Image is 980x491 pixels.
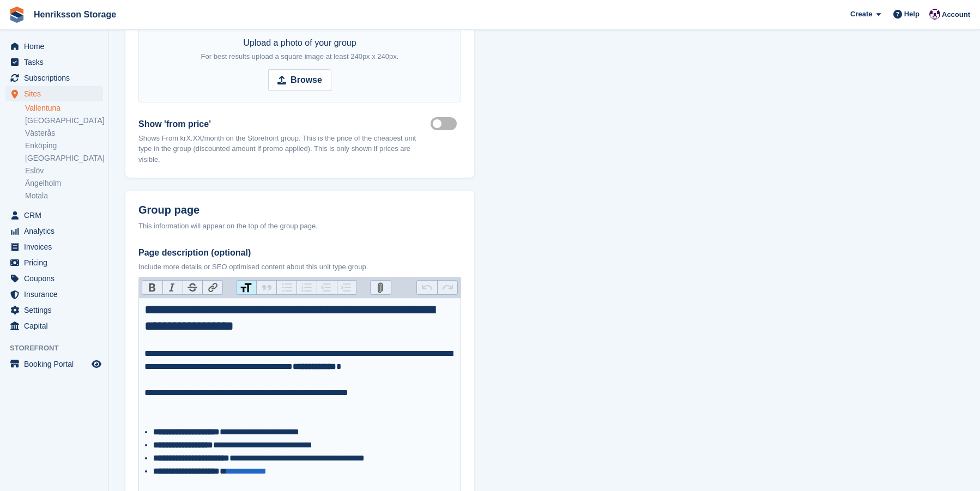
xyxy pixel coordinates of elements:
[5,271,103,286] a: menu
[10,343,108,354] span: Storefront
[5,39,103,54] a: menu
[929,9,940,20] img: Joel Isaksson
[337,281,357,295] button: Increase Level
[138,246,461,259] label: Page description (optional)
[162,281,183,295] button: Italic
[25,166,103,176] a: Eslöv
[5,255,103,270] a: menu
[291,74,322,87] strong: Browse
[90,357,103,371] a: Preview store
[25,141,103,151] a: Enköping
[183,281,203,295] button: Strikethrough
[317,281,337,295] button: Decrease Level
[29,5,120,23] a: Henriksson Storage
[24,287,89,302] span: Insurance
[25,103,103,113] a: Vallentuna
[24,255,89,270] span: Pricing
[25,153,103,163] a: [GEOGRAPHIC_DATA]
[25,116,103,126] a: [GEOGRAPHIC_DATA]
[24,54,89,70] span: Tasks
[24,223,89,239] span: Analytics
[201,37,399,63] div: Upload a photo of your group
[5,223,103,239] a: menu
[437,281,457,295] button: Redo
[268,69,331,91] input: Browse
[24,318,89,334] span: Capital
[5,239,103,254] a: menu
[276,281,297,295] button: Bullets
[24,356,89,372] span: Booking Portal
[138,204,461,216] h2: Group page
[417,281,437,295] button: Undo
[25,191,103,201] a: Motala
[138,221,461,232] div: This information will appear on the top of the group page.
[942,9,970,20] span: Account
[25,178,103,189] a: Ängelholm
[5,356,103,372] a: menu
[256,281,276,295] button: Quote
[25,128,103,138] a: Västerås
[138,262,461,272] p: Include more details or SEO optimised content about this unit type group.
[24,271,89,286] span: Coupons
[138,118,431,131] label: Show 'from price'
[24,86,89,101] span: Sites
[5,208,103,223] a: menu
[202,281,222,295] button: Link
[9,7,25,23] img: stora-icon-8386f47178a22dfd0bd8f6a31ec36ba5ce8667c1dd55bd0f319d3a0aa187defe.svg
[138,133,431,165] p: Shows From krX.XX/month on the Storefront group. This is the price of the cheapest unit type in t...
[24,70,89,86] span: Subscriptions
[297,281,317,295] button: Numbers
[142,281,162,295] button: Bold
[431,123,461,124] label: Show lowest price
[24,208,89,223] span: CRM
[5,54,103,70] a: menu
[5,287,103,302] a: menu
[371,281,391,295] button: Attach Files
[201,52,399,60] span: For best results upload a square image at least 240px x 240px.
[904,9,919,20] span: Help
[5,70,103,86] a: menu
[24,239,89,254] span: Invoices
[24,302,89,318] span: Settings
[237,281,257,295] button: Heading
[5,302,103,318] a: menu
[5,318,103,334] a: menu
[24,39,89,54] span: Home
[850,9,872,20] span: Create
[5,86,103,101] a: menu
